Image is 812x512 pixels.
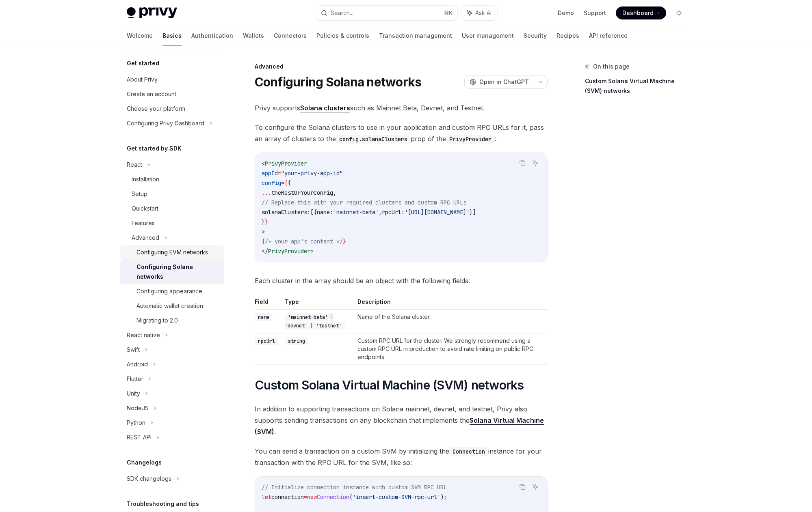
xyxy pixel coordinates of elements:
h5: Troubleshooting and tips [127,499,199,509]
div: Automatic wallet creation [136,301,203,311]
a: Connectors [274,26,307,45]
span: } [343,238,346,245]
a: Wallets [243,26,264,45]
span: "your-privy-app-id" [281,170,343,177]
button: Toggle dark mode [673,6,686,19]
span: PrivyProvider [268,247,310,255]
button: Ask AI [530,482,541,492]
th: Type [281,298,354,310]
span: { [262,238,265,245]
span: On this page [593,62,630,71]
a: Automatic wallet creation [120,299,224,313]
button: Ask AI [461,6,497,20]
span: rpcUrl: [382,209,405,216]
span: In addition to supporting transactions on Solana mainnet, devnet, and testnet, Privy also support... [255,403,548,437]
h5: Get started by SDK [127,144,182,153]
span: = [304,493,307,501]
div: Search... [331,8,353,18]
a: Installation [120,172,224,187]
span: ); [440,493,447,501]
code: 'mainnet-beta' | 'devnet' | 'testnet' [285,313,345,330]
td: Name of the Solana cluster. [354,310,548,333]
button: Search...⌘K [315,6,457,20]
span: ... [262,189,271,196]
h5: Changelogs [127,458,162,467]
a: User management [462,26,514,45]
a: Quickstart [120,201,224,216]
span: } [265,218,268,226]
div: Setup [132,189,147,199]
div: Choose your platform [127,104,185,114]
div: React [127,160,142,170]
span: { [288,179,291,187]
a: Migrating to 2.0 [120,313,224,328]
span: }] [470,209,476,216]
a: Demo [558,9,574,17]
span: You can send a transaction on a custom SVM by initializing the instance for your transaction with... [255,445,548,468]
h5: Get started [127,58,159,68]
div: Configuring appearance [136,286,202,296]
a: Solana Virtual Machine (SVM) [255,416,544,436]
span: Each cluster in the array should be an object with the following fields: [255,275,548,286]
span: > [262,228,265,235]
div: Configuring Privy Dashboard [127,118,204,128]
div: Flutter [127,374,143,384]
a: Recipes [556,26,579,45]
span: To configure the Solana clusters to use in your application and custom RPC URLs for it, pass an a... [255,122,548,144]
span: // Replace this with your required clusters and custom RPC URLs [262,199,466,206]
div: Configuring EVM networks [136,247,208,257]
span: Open in ChatGPT [479,78,529,86]
span: = [278,170,281,177]
div: Unity [127,389,140,398]
a: Support [584,9,606,17]
code: name [255,313,273,321]
a: Welcome [127,26,153,45]
div: Swift [127,345,140,355]
button: Copy the contents from the code block [517,482,528,492]
code: string [285,337,308,345]
span: name: [317,209,333,216]
a: Dashboard [616,6,666,19]
th: Description [354,298,548,310]
span: /* your app's content */ [265,238,343,245]
span: Ask AI [475,9,492,17]
span: Connection [317,493,349,501]
span: ⌘ K [444,10,453,16]
code: PrivyProvider [446,135,495,144]
span: Privy supports such as Mainnet Beta, Devnet, and Testnet. [255,102,548,114]
div: Installation [132,174,159,184]
div: Advanced [255,62,548,71]
div: Quickstart [132,204,158,213]
code: config.solanaClusters [336,135,411,144]
span: ( [349,493,353,501]
button: Open in ChatGPT [464,75,534,89]
div: Android [127,359,148,369]
a: Choose your platform [120,101,224,116]
td: Custom RPC URL for the cluster. We strongly recommend using a custom RPC URL in production to avo... [354,333,548,365]
span: PrivyProvider [265,160,307,167]
a: Transaction management [379,26,452,45]
div: Python [127,418,145,428]
a: API reference [589,26,628,45]
th: Field [255,298,281,310]
span: } [262,218,265,226]
span: , [379,209,382,216]
span: theRestOfYourConfig [271,189,333,196]
div: REST API [127,432,152,442]
button: Copy the contents from the code block [517,158,528,168]
span: = [281,179,284,187]
code: Connection [449,447,488,456]
img: light logo [127,7,177,19]
span: Dashboard [622,9,654,17]
div: React native [127,330,160,340]
div: Features [132,218,155,228]
div: NodeJS [127,403,149,413]
span: config [262,179,281,187]
span: 'insert-custom-SVM-rpc-url' [353,493,440,501]
a: Features [120,216,224,230]
span: < [262,160,265,167]
span: let [262,493,271,501]
span: 'mainnet-beta' [333,209,379,216]
span: > [310,247,314,255]
a: Setup [120,187,224,201]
